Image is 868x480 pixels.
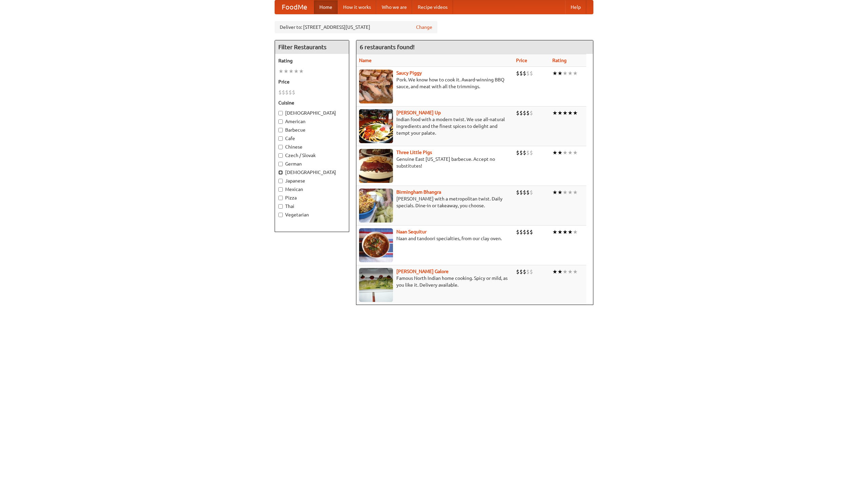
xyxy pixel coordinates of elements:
[278,68,283,75] li: ★
[530,70,533,77] li: $
[278,143,346,150] label: Chinese
[359,58,372,63] a: Name
[565,0,586,14] a: Help
[278,162,283,166] input: German
[283,68,289,75] li: ★
[278,177,346,184] label: Japanese
[360,44,415,50] ng-pluralize: 6 restaurants found!
[526,228,530,236] li: $
[552,109,557,117] li: ★
[552,268,557,275] li: ★
[568,189,573,196] li: ★
[275,0,314,14] a: FoodMe
[526,268,530,275] li: $
[278,152,346,159] label: Czech / Slovak
[523,149,526,156] li: $
[557,109,563,117] li: ★
[278,179,283,183] input: Japanese
[376,0,412,14] a: Who we are
[278,110,346,116] label: [DEMOGRAPHIC_DATA]
[563,268,568,275] li: ★
[568,149,573,156] li: ★
[523,70,526,77] li: $
[278,89,282,96] li: $
[557,228,563,236] li: ★
[359,195,511,209] p: [PERSON_NAME] with a metropolitan twist. Daily specials. Dine-in or takeaway, you choose.
[516,70,519,77] li: $
[359,149,393,183] img: littlepigs.jpg
[275,40,349,54] h4: Filter Restaurants
[278,170,283,175] input: [DEMOGRAPHIC_DATA]
[278,119,283,124] input: American
[278,127,346,133] label: Barbecue
[519,109,523,117] li: $
[338,0,376,14] a: How it works
[523,109,526,117] li: $
[278,204,283,209] input: Thai
[557,189,563,196] li: ★
[568,70,573,77] li: ★
[359,268,393,302] img: currygalore.jpg
[278,211,346,218] label: Vegetarian
[526,109,530,117] li: $
[396,189,441,195] a: Birmingham Bhangra
[359,116,511,136] p: Indian food with a modern twist. We use all-natural ingredients and the finest spices to delight ...
[278,187,283,192] input: Mexican
[568,268,573,275] li: ★
[278,57,346,64] h5: Rating
[396,269,449,274] a: [PERSON_NAME] Galore
[278,136,283,141] input: Cafe
[275,21,437,33] div: Deliver to: [STREET_ADDRESS][US_STATE]
[563,149,568,156] li: ★
[396,229,427,234] b: Naan Sequitur
[552,58,567,63] a: Rating
[563,109,568,117] li: ★
[526,189,530,196] li: $
[359,275,511,288] p: Famous North Indian home cooking. Spicy or mild, as you like it. Delivery available.
[278,135,346,142] label: Cafe
[516,268,519,275] li: $
[557,149,563,156] li: ★
[412,0,453,14] a: Recipe videos
[278,99,346,106] h5: Cuisine
[552,228,557,236] li: ★
[359,76,511,90] p: Pork. We know how to cook it. Award-winning BBQ sauce, and meat with all the trimmings.
[557,268,563,275] li: ★
[396,110,441,115] a: [PERSON_NAME] Up
[359,189,393,223] img: bhangra.jpg
[573,268,578,275] li: ★
[278,153,283,158] input: Czech / Slovak
[516,189,519,196] li: $
[396,150,432,155] a: Three Little Pigs
[523,228,526,236] li: $
[278,213,283,217] input: Vegetarian
[299,68,304,75] li: ★
[519,189,523,196] li: $
[526,70,530,77] li: $
[278,169,346,176] label: [DEMOGRAPHIC_DATA]
[359,70,393,103] img: saucy.jpg
[278,128,283,132] input: Barbecue
[523,268,526,275] li: $
[519,149,523,156] li: $
[530,149,533,156] li: $
[278,196,283,200] input: Pizza
[573,109,578,117] li: ★
[278,194,346,201] label: Pizza
[278,203,346,210] label: Thai
[563,70,568,77] li: ★
[292,89,295,96] li: $
[563,189,568,196] li: ★
[552,70,557,77] li: ★
[278,118,346,125] label: American
[289,68,294,75] li: ★
[278,78,346,85] h5: Price
[416,24,432,31] a: Change
[557,70,563,77] li: ★
[519,268,523,275] li: $
[396,70,422,76] a: Saucy Piggy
